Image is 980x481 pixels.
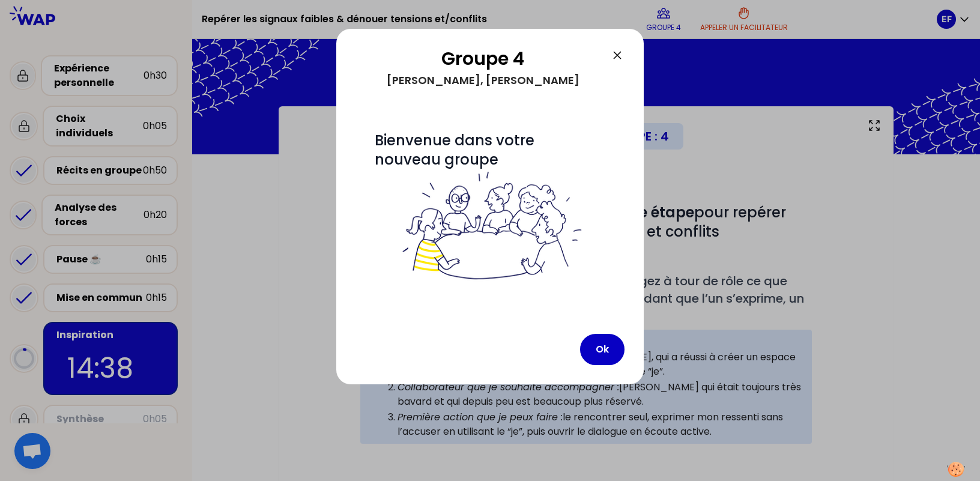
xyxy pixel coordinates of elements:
[375,130,605,283] span: Bienvenue dans votre nouveau groupe
[355,70,610,91] div: [PERSON_NAME], [PERSON_NAME]
[355,48,610,70] h2: Groupe 4
[580,334,625,365] button: Ok
[396,169,584,283] img: filesOfInstructions%2Fbienvenue%20dans%20votre%20groupe%20-%20petit.png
